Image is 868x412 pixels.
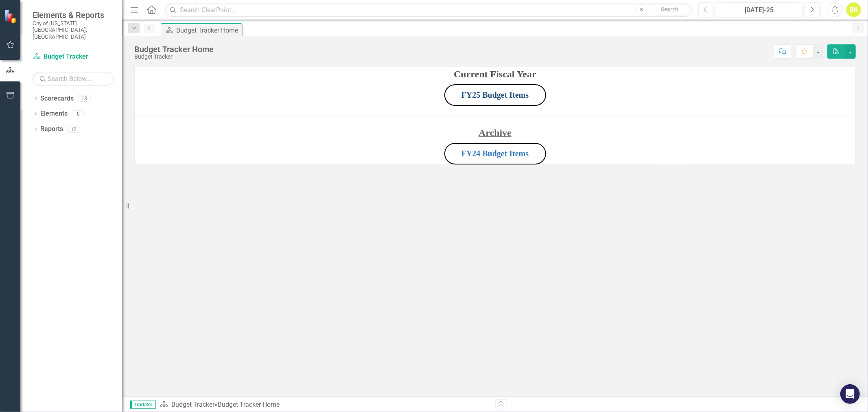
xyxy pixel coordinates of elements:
[846,2,861,17] button: BK
[67,126,80,133] div: 12
[649,4,690,15] button: Search
[33,20,114,40] small: City of [US_STATE][GEOGRAPHIC_DATA], [GEOGRAPHIC_DATA]
[160,400,489,410] div: »
[461,149,529,158] a: FY24 Budget Items
[461,90,529,99] a: FY25 Budget Items
[661,6,678,13] span: Search
[134,45,214,54] div: Budget Tracker Home
[40,125,63,134] a: Reports
[134,54,214,60] div: Budget Tracker
[454,69,536,79] strong: Current Fiscal Year
[33,72,114,86] input: Search Below...
[176,25,240,35] div: Budget Tracker Home
[479,127,512,138] strong: Archive
[78,95,91,102] div: 13
[218,401,280,408] div: Budget Tracker Home
[165,3,692,17] input: Search ClearPoint...
[719,5,800,15] div: [DATE]-25
[4,9,18,24] img: ClearPoint Strategy
[130,401,156,409] span: Updater
[444,84,546,106] button: FY25 Budget Items
[33,10,114,20] span: Elements & Reports
[840,384,860,404] div: Open Intercom Messenger
[171,401,214,408] a: Budget Tracker
[444,143,546,164] button: FY24 Budget Items
[40,109,68,118] a: Elements
[33,52,114,61] a: Budget Tracker
[716,2,802,17] button: [DATE]-25
[72,110,85,117] div: 0
[40,94,74,103] a: Scorecards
